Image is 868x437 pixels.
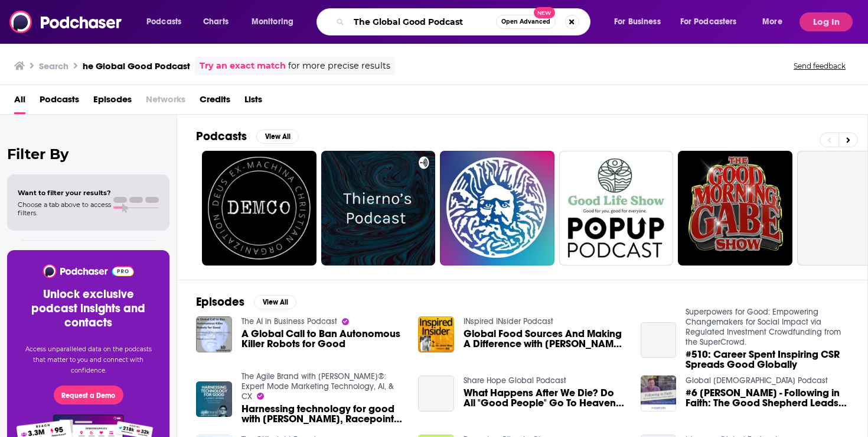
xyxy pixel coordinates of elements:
a: Podcasts [40,90,79,114]
span: Charts [203,14,229,30]
a: The Agile Brand with Greg Kihlström®: Expert Mode Marketing Technology, AI, & CX [242,371,394,402]
img: #6 Philip de Grey-Warter - Following in Faith: The Good Shepherd Leads Global Anglicans (Part 2) [641,376,677,412]
div: Search podcasts, credits, & more... [328,8,602,35]
a: PodcastsView All [196,129,299,144]
a: Harnessing technology for good with Larry Weber, Racepoint Global [242,404,404,424]
input: Search podcasts, credits, & more... [349,12,496,31]
a: What Happens After We Die? Do All "Good People" Go To Heaven? A Prayer For Salvation - The Share ... [418,376,454,412]
a: Episodes [93,90,132,114]
a: Global Food Sources And Making A Difference with Brian Oaks of Global Goods [464,329,626,349]
span: Choose a tab above to access filters. [18,200,111,217]
button: View All [256,130,299,144]
a: Charts [195,12,236,31]
a: Share Hope Global Podcast [464,376,566,386]
button: open menu [243,12,309,31]
a: A Global Call to Ban Autonomous Killer Robots for Good [242,329,404,349]
a: Global Anglican Podcast [686,376,828,386]
img: Podchaser - Follow, Share and Rate Podcasts [9,11,123,33]
button: View All [254,295,296,309]
a: Superpowers for Good: Empowering Changemakers for Social Impact via Regulated Investment Crowdfun... [686,307,841,347]
span: Global Food Sources And Making A Difference with [PERSON_NAME] of Global Goods [464,329,626,349]
button: open menu [138,12,197,31]
span: Want to filter your results? [18,189,111,197]
button: open menu [673,12,754,31]
span: Podcasts [146,14,181,30]
a: What Happens After We Die? Do All "Good People" Go To Heaven? A Prayer For Salvation - The Share ... [464,388,626,408]
span: Open Advanced [501,19,550,25]
a: Credits [200,90,230,114]
a: Lists [244,90,262,114]
h2: Episodes [196,294,244,309]
button: open menu [754,12,797,31]
span: Networks [146,90,185,114]
a: #510: Career Spent Inspiring CSR Spreads Good Globally [641,322,677,358]
img: Global Food Sources And Making A Difference with Brian Oaks of Global Goods [418,316,454,352]
a: #510: Career Spent Inspiring CSR Spreads Good Globally [686,349,849,370]
span: For Podcasters [680,14,737,30]
button: Send feedback [790,61,849,71]
a: #6 Philip de Grey-Warter - Following in Faith: The Good Shepherd Leads Global Anglicans (Part 2) [686,388,849,408]
a: The AI in Business Podcast [242,316,337,326]
span: for more precise results [288,59,390,73]
img: A Global Call to Ban Autonomous Killer Robots for Good [196,316,232,352]
a: Try an exact match [200,59,286,73]
span: New [534,7,555,18]
span: For Business [614,14,661,30]
a: All [14,90,25,114]
h3: Unlock exclusive podcast insights and contacts [21,287,155,330]
h3: Search [39,60,68,72]
button: Request a Demo [54,386,123,404]
h3: he Global Good Podcast [83,60,190,72]
button: Log In [800,12,853,31]
img: Podchaser - Follow, Share and Rate Podcasts [42,264,135,278]
img: Harnessing technology for good with Larry Weber, Racepoint Global [196,381,232,417]
button: open menu [606,12,676,31]
a: EpisodesView All [196,294,296,309]
p: Access unparalleled data on the podcasts that matter to you and connect with confidence. [21,344,155,376]
span: Harnessing technology for good with [PERSON_NAME], Racepoint Global [242,404,404,424]
a: INspired INsider Podcast [464,316,553,326]
h2: Filter By [7,145,169,163]
button: Open AdvancedNew [496,15,556,29]
span: Monitoring [252,14,293,30]
span: More [762,14,782,30]
h2: Podcasts [196,129,247,144]
span: #6 [PERSON_NAME] - Following in Faith: The Good Shepherd Leads Global [DEMOGRAPHIC_DATA] (Part 2) [686,388,849,408]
